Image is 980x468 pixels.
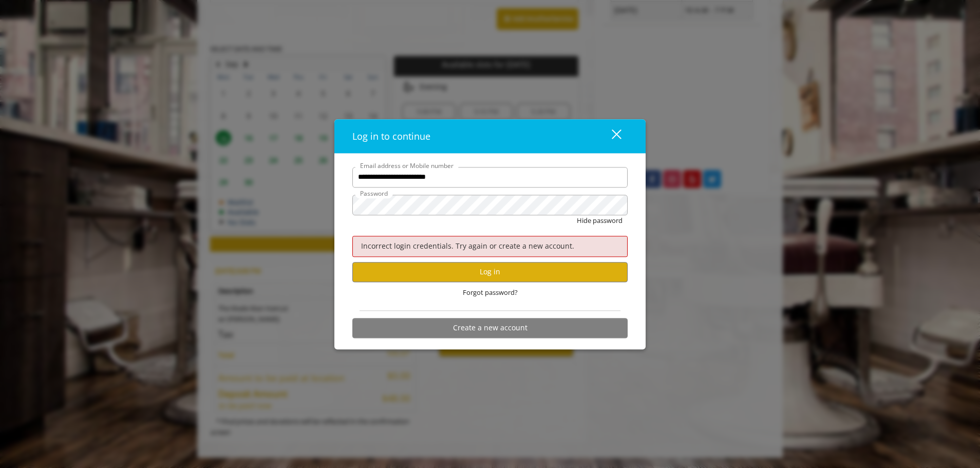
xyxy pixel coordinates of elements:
[577,215,623,226] button: Hide password
[352,167,628,188] input: Email address or Mobile number
[352,262,628,282] button: Log in
[352,195,628,215] input: Password
[355,161,459,171] label: Email address or Mobile number
[463,287,518,298] span: Forgot password?
[361,241,574,251] span: Incorrect login credentials. Try again or create a new account.
[352,318,628,338] button: Create a new account
[593,126,628,147] button: close dialog
[355,189,393,198] label: Password
[600,128,620,144] div: close dialog
[352,130,430,142] span: Log in to continue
